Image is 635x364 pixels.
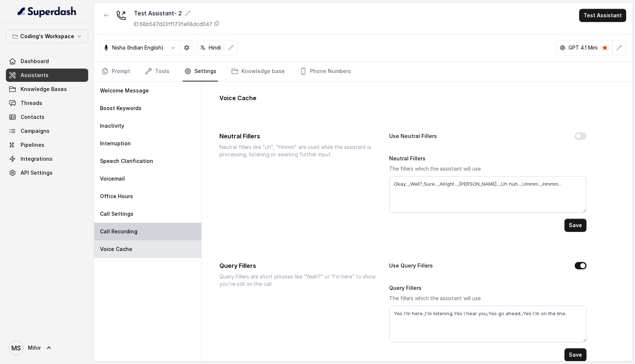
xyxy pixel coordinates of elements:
button: Coding's Workspace [6,30,88,43]
label: Query Fillers [389,285,421,291]
p: Voicemail [100,175,125,182]
p: Voice Cache [100,245,132,253]
a: Dashboard [6,55,88,68]
img: light.svg [18,6,77,18]
p: Inactivity [100,122,124,130]
span: Assistants [21,72,49,79]
span: Dashboard [21,58,49,65]
span: API Settings [21,169,53,176]
p: Hindi [209,44,221,51]
nav: Tabs [100,62,626,81]
p: Neutral Fillers [219,132,377,141]
p: Query Fillers [219,261,377,270]
a: Phone Numbers [298,62,352,81]
text: MS [11,344,21,352]
p: Coding's Workspace [20,32,74,41]
p: Call Recording [100,228,137,235]
a: Assistants [6,69,88,82]
textarea: Yes I'm here.,I'm listening,Yes I hear you,Yes go ahead.,Yes I'm on the line. [389,306,587,342]
a: Prompt [100,62,132,81]
p: The fillers which the assistant will use [389,164,587,173]
a: Settings [183,62,218,81]
span: Contacts [21,113,44,121]
span: Integrations [21,155,53,163]
label: Use Neutral Fillers [389,132,437,141]
span: Mihir [28,344,41,352]
a: Campaigns [6,124,88,138]
a: Threads [6,97,88,110]
div: Test Assistant- 2 [134,9,220,18]
a: Pipelines [6,138,88,152]
button: Save [564,348,586,361]
p: Nisha (Indian English) [112,44,164,51]
p: Query Fillers are short phrases like “Yeah?” or “I’m here” to show you're still on the call. [219,273,377,288]
p: GPT 4.1 Mini [568,44,598,51]
p: Speech Clarification [100,157,153,165]
label: Use Query Fillers [389,261,433,270]
p: ID: 68b547d23ff173fe68dcd047 [134,21,212,28]
p: The fillers which the assistant will use [389,294,587,303]
a: Integrations [6,152,88,165]
a: Knowledge base [230,62,286,81]
p: Call Settings [100,210,133,218]
a: Tools [143,62,171,81]
span: Knowledge Bases [21,85,67,93]
a: Knowledge Bases [6,83,88,96]
label: Neutral Fillers [389,155,426,161]
button: Test Assistant [579,9,626,22]
p: Office Hours [100,193,133,200]
a: Contacts [6,110,88,124]
p: Neutral fillers like "uh", "Hmmm" are used while the assistant is processing, listening or awaiti... [219,143,377,158]
span: Campaigns [21,127,50,135]
svg: openai logo [560,45,566,51]
p: Interruption [100,140,131,147]
span: Threads [21,99,42,107]
a: Mihir [6,338,88,358]
a: API Settings [6,166,88,179]
button: Save [564,219,586,232]
textarea: Okay...,Well?,Sure...,Alright...,[PERSON_NAME]...,Uh huh...,Ummm...,Hmmm... [389,176,587,213]
p: Welcome Message [100,87,149,94]
p: Voice Cache [219,94,614,102]
span: Pipelines [21,141,44,149]
p: Boost Keywords [100,105,141,112]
